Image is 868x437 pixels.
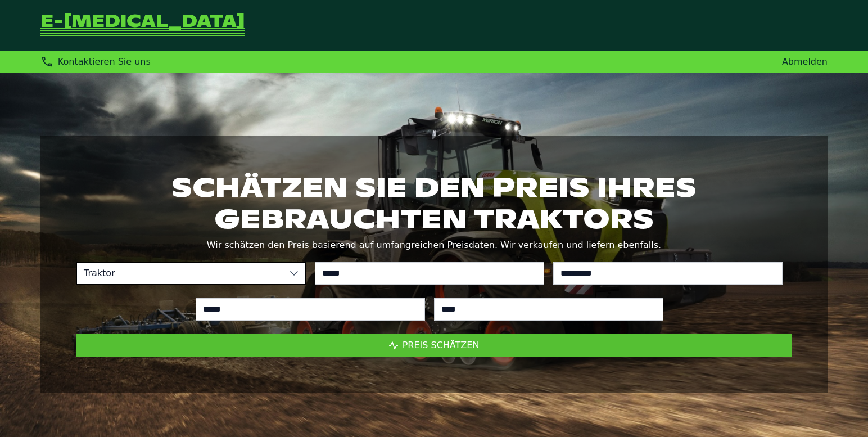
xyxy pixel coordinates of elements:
span: Preis schätzen [403,340,480,350]
button: Preis schätzen [76,334,792,357]
a: Zurück zur Startseite [40,13,245,37]
p: Wir schätzen den Preis basierend auf umfangreichen Preisdaten. Wir verkaufen und liefern ebenfalls. [76,237,792,253]
span: Kontaktieren Sie uns [58,56,151,67]
span: Traktor [77,263,283,284]
a: Abmelden [782,56,828,67]
h1: Schätzen Sie den Preis Ihres gebrauchten Traktors [76,172,792,235]
div: Kontaktieren Sie uns [40,55,151,68]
